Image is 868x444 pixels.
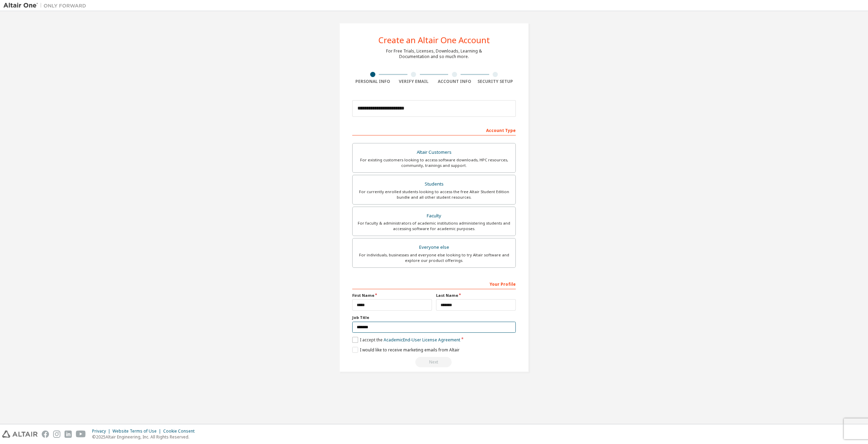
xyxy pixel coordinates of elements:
div: Create an Altair One Account [378,36,490,44]
div: Faculty [357,211,511,221]
div: For individuals, businesses and everyone else looking to try Altair software and explore our prod... [357,252,511,263]
div: Account Type [352,124,516,135]
img: facebook.svg [42,431,49,438]
div: Cookie Consent [163,428,199,434]
label: I would like to receive marketing emails from Altair [352,347,460,353]
div: Verify Email [393,79,434,84]
img: instagram.svg [53,431,60,438]
div: Your Profile [352,278,516,289]
div: Personal Info [352,79,393,84]
img: youtube.svg [76,431,86,438]
div: Altair Customers [357,148,511,157]
div: Account Info [434,79,475,84]
div: Website Terms of Use [112,428,163,434]
img: Altair One [3,2,90,9]
label: First Name [352,293,432,298]
a: Academic End-User License Agreement [384,337,460,343]
div: Students [357,179,511,189]
label: Last Name [436,293,516,298]
label: I accept the [352,337,460,343]
div: Security Setup [475,79,516,84]
label: Job Title [352,315,516,320]
div: Privacy [92,428,112,434]
p: © 2025 Altair Engineering, Inc. All Rights Reserved. [92,434,199,440]
div: For Free Trials, Licenses, Downloads, Learning & Documentation and so much more. [386,48,482,59]
div: For faculty & administrators of academic institutions administering students and accessing softwa... [357,220,511,232]
div: Read and acccept EULA to continue [352,357,516,367]
img: altair_logo.svg [2,431,38,438]
img: linkedin.svg [65,431,72,438]
div: For currently enrolled students looking to access the free Altair Student Edition bundle and all ... [357,189,511,200]
div: Everyone else [357,243,511,252]
div: For existing customers looking to access software downloads, HPC resources, community, trainings ... [357,157,511,168]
